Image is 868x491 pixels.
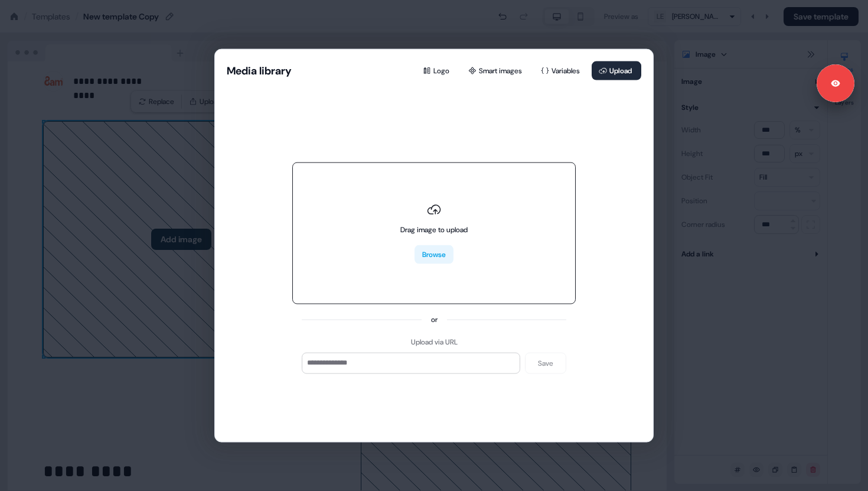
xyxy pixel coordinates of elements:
div: or [431,313,438,325]
button: Media library [227,63,292,77]
div: Drag image to upload [400,223,468,235]
button: Logo [416,61,459,80]
button: Upload [592,61,641,80]
button: Variables [534,61,589,80]
button: Smart images [461,61,531,80]
div: Upload via URL [411,336,458,347]
button: Browse [415,245,453,264]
